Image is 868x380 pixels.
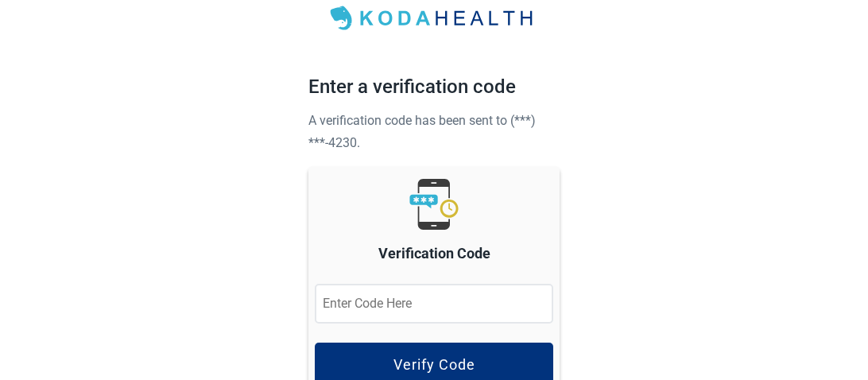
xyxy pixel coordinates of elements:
[315,284,553,324] input: Enter Code Here
[308,113,536,150] span: A verification code has been sent to (***) ***-4230.
[378,242,490,265] label: Verification Code
[308,72,560,109] h1: Enter a verification code
[321,1,547,36] img: Koda Health
[393,357,475,373] div: Verify Code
